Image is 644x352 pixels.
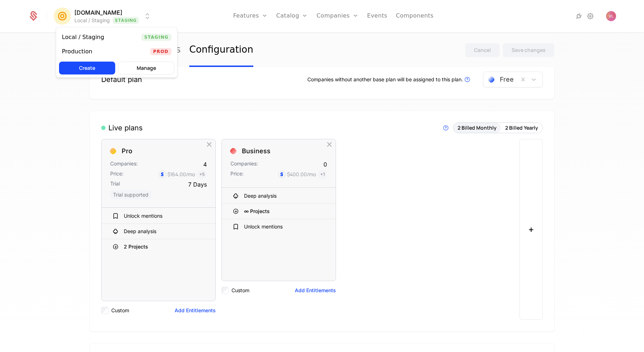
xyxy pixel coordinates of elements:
button: Create [59,62,115,74]
div: Select environment [56,27,177,78]
span: Staging [141,34,171,41]
div: Production [62,49,92,54]
span: Prod [150,48,171,55]
div: Local / Staging [62,34,104,40]
button: Manage [118,62,174,74]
